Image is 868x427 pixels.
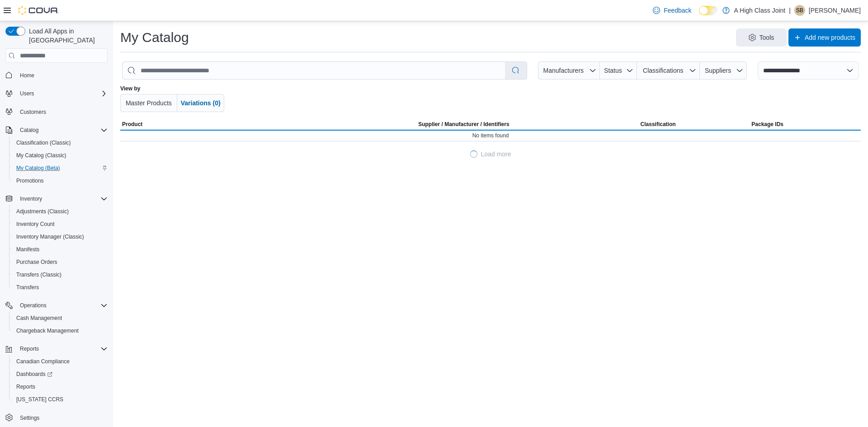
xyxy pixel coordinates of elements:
[13,313,66,324] a: Cash Management
[805,33,855,42] span: Add new products
[13,137,75,148] a: Classification (Classic)
[13,206,72,217] a: Adjustments (Classic)
[538,61,599,80] button: Manufacturers
[9,162,111,174] button: My Catalog (Beta)
[18,6,59,15] img: Cova
[16,107,50,117] a: Customers
[16,271,61,278] span: Transfers (Classic)
[2,87,111,100] button: Users
[9,230,111,243] button: Inventory Manager (Classic)
[13,282,108,293] span: Transfers
[13,369,56,380] a: Dashboards
[9,243,111,256] button: Manifests
[705,67,731,74] span: Suppliers
[16,88,38,99] button: Users
[25,27,108,45] span: Load All Apps in [GEOGRAPHIC_DATA]
[122,121,142,128] span: Product
[13,175,47,186] a: Promotions
[16,412,108,423] span: Settings
[16,88,108,99] span: Users
[637,61,700,80] button: Classifications
[16,246,39,253] span: Manifests
[20,108,46,116] span: Customers
[13,313,108,324] span: Cash Management
[13,244,108,255] span: Manifests
[736,28,787,47] button: Tools
[120,28,189,47] h1: My Catalog
[13,325,108,336] span: Chargeback Management
[699,6,718,15] input: Dark Mode
[13,282,42,293] a: Transfers
[20,195,42,202] span: Inventory
[16,177,44,184] span: Promotions
[16,396,63,403] span: [US_STATE] CCRS
[16,343,108,354] span: Reports
[649,1,695,19] a: Feedback
[16,125,108,136] span: Catalog
[13,269,65,280] a: Transfers (Classic)
[16,221,55,228] span: Inventory Count
[9,312,111,324] button: Cash Management
[16,69,108,80] span: Home
[20,302,47,309] span: Operations
[16,358,70,365] span: Canadian Compliance
[9,149,111,162] button: My Catalog (Classic)
[13,219,58,230] a: Inventory Count
[9,268,111,281] button: Transfers (Classic)
[20,345,39,352] span: Reports
[177,94,224,112] button: Variations (0)
[2,192,111,205] button: Inventory
[2,299,111,312] button: Operations
[16,164,60,172] span: My Catalog (Beta)
[641,121,676,128] span: Classification
[13,394,108,405] span: Washington CCRS
[13,206,108,217] span: Adjustments (Classic)
[20,127,38,134] span: Catalog
[751,121,783,128] span: Package IDs
[13,381,108,392] span: Reports
[13,269,108,280] span: Transfers (Classic)
[469,150,478,159] span: Loading
[16,125,42,136] button: Catalog
[9,281,111,294] button: Transfers
[16,314,62,322] span: Cash Management
[700,61,747,80] button: Suppliers
[13,150,108,161] span: My Catalog (Classic)
[543,67,584,74] span: Manufacturers
[16,233,84,240] span: Inventory Manager (Classic)
[2,68,111,81] button: Home
[13,137,108,148] span: Classification (Classic)
[16,258,57,266] span: Purchase Orders
[9,174,111,187] button: Promotions
[120,94,177,112] button: Master Products
[13,175,108,186] span: Promotions
[16,193,108,204] span: Inventory
[600,61,637,80] button: Status
[120,85,140,92] label: View by
[2,343,111,355] button: Reports
[16,327,79,334] span: Chargeback Management
[13,394,67,405] a: [US_STATE] CCRS
[472,132,509,139] span: No items found
[2,411,111,424] button: Settings
[13,369,108,380] span: Dashboards
[181,99,221,107] span: Variations (0)
[604,67,622,74] span: Status
[13,219,108,230] span: Inventory Count
[20,72,34,79] span: Home
[16,208,69,215] span: Adjustments (Classic)
[13,231,108,242] span: Inventory Manager (Classic)
[13,257,108,267] span: Purchase Orders
[13,356,73,367] a: Canadian Compliance
[13,163,64,174] a: My Catalog (Beta)
[809,5,861,16] p: [PERSON_NAME]
[16,70,38,81] a: Home
[16,152,66,159] span: My Catalog (Classic)
[794,5,805,16] div: Sherrill Brydges
[16,371,52,378] span: Dashboards
[699,15,699,16] span: Dark Mode
[467,145,515,163] button: LoadingLoad more
[13,231,88,242] a: Inventory Manager (Classic)
[9,218,111,230] button: Inventory Count
[16,300,108,311] span: Operations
